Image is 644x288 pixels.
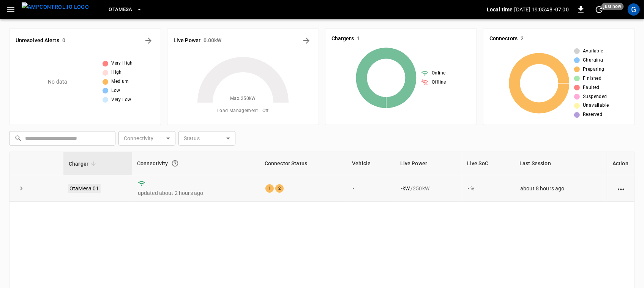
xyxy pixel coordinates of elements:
span: OtaMesa [109,5,133,14]
span: High [111,69,122,76]
button: Energy Overview [300,35,313,47]
span: Charging [583,57,603,64]
p: No data [48,78,67,86]
span: Online [432,70,445,77]
th: Action [607,152,635,175]
img: ampcontrol.io logo [22,2,89,12]
h6: 1 [357,35,360,43]
span: Offline [432,79,446,86]
h6: Chargers [331,35,354,43]
button: All Alerts [142,35,155,47]
td: - % [462,175,514,202]
div: profile-icon [628,3,640,16]
p: - kW [401,185,410,192]
button: OtaMesa [106,2,145,17]
h6: 2 [521,35,524,43]
span: Reserved [583,111,602,119]
p: Local time [487,6,513,13]
span: Suspended [583,93,607,101]
span: Unavailable [583,102,609,109]
th: Vehicle [347,152,395,175]
span: Medium [111,78,129,85]
h6: 0.00 kW [204,36,222,45]
span: Faulted [583,84,600,92]
span: Finished [583,75,601,82]
span: Available [583,47,603,55]
span: Very Low [111,96,131,104]
p: [DATE] 19:05:48 -07:00 [515,6,569,13]
span: Load Management = Off [217,107,269,115]
h6: Connectors [489,35,518,43]
div: 1 [265,184,274,193]
th: Live Power [395,152,462,175]
td: - [347,175,395,202]
span: Very High [111,60,133,67]
th: Last Session [514,152,607,175]
h6: Unresolved Alerts [16,36,59,45]
a: OtaMesa 01 [68,184,101,193]
div: Connectivity [137,157,254,170]
button: Connection between the charger and our software. [168,157,182,170]
div: action cell options [616,185,626,192]
span: Low [111,87,120,95]
span: Max. 250 kW [230,95,256,103]
div: 2 [275,184,284,193]
p: updated about 2 hours ago [138,189,253,197]
span: Preparing [583,66,605,73]
th: Connector Status [259,152,347,175]
span: Charger [69,159,98,168]
h6: Live Power [174,36,200,45]
h6: 0 [62,36,65,45]
button: set refresh interval [593,3,605,16]
td: about 8 hours ago [514,175,607,202]
th: Live SoC [462,152,514,175]
button: expand row [16,183,27,194]
span: just now [601,3,624,10]
div: / 250 kW [401,185,456,192]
